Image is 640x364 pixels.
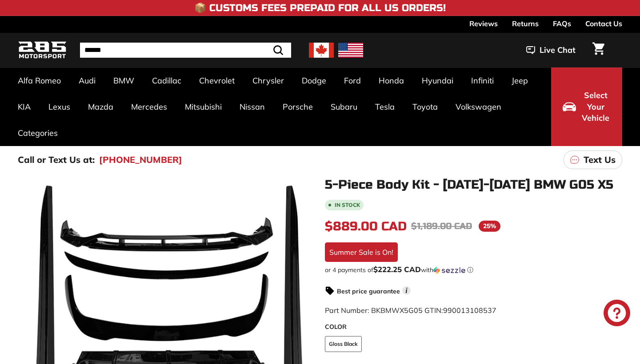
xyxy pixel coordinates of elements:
a: Hyundai [413,67,462,94]
a: Infiniti [462,67,503,94]
inbox-online-store-chat: Shopify online store chat [601,300,633,328]
div: or 4 payments of$222.25 CADwithSezzle Click to learn more about Sezzle [325,265,622,274]
a: Ford [335,67,370,94]
img: Logo_285_Motorsport_areodynamics_components [18,40,67,61]
button: Select Your Vehicle [551,67,622,146]
a: Honda [370,67,413,94]
span: Select Your Vehicle [580,90,611,124]
span: $222.25 CAD [373,265,421,274]
span: i [402,286,411,295]
a: Dodge [293,67,335,94]
a: FAQs [553,16,571,31]
button: Live Chat [515,39,587,61]
a: Porsche [274,94,322,120]
span: Part Number: BKBMWX5G05 GTIN: [325,306,496,315]
strong: Best price guarantee [337,287,400,295]
a: [PHONE_NUMBER] [99,153,182,166]
div: Summer Sale is On! [325,242,398,262]
h4: 📦 Customs Fees Prepaid for All US Orders! [194,3,446,13]
img: Sezzle [433,266,465,274]
a: Categories [9,120,67,146]
a: Volkswagen [447,94,510,120]
input: Search [80,43,291,58]
span: 25% [479,221,500,232]
a: Returns [512,16,539,31]
a: Audi [70,67,104,94]
a: Mitsubishi [176,94,231,120]
div: or 4 payments of with [325,265,622,274]
a: KIA [9,94,40,120]
a: Cart [587,35,610,65]
a: Mazda [79,94,122,120]
a: Alfa Romeo [9,67,70,94]
a: Jeep [503,67,537,94]
span: 990013108537 [443,306,496,315]
span: $889.00 CAD [325,219,407,234]
a: Chrysler [244,67,293,94]
a: Text Us [564,150,622,169]
a: Tesla [366,94,404,120]
a: Mercedes [122,94,176,120]
p: Call or Text Us at: [18,153,95,166]
a: Nissan [231,94,274,120]
a: Toyota [404,94,447,120]
span: $1,189.00 CAD [411,221,472,232]
a: Cadillac [143,67,190,94]
a: Reviews [469,16,498,31]
b: In stock [335,202,360,208]
a: Contact Us [585,16,622,31]
a: Lexus [40,94,79,120]
h1: 5-Piece Body Kit - [DATE]-[DATE] BMW G05 X5 [325,178,622,192]
p: Text Us [584,153,616,166]
a: Subaru [322,94,366,120]
a: Chevrolet [190,67,244,94]
label: COLOR [325,322,622,332]
a: BMW [104,67,143,94]
span: Live Chat [540,44,576,56]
